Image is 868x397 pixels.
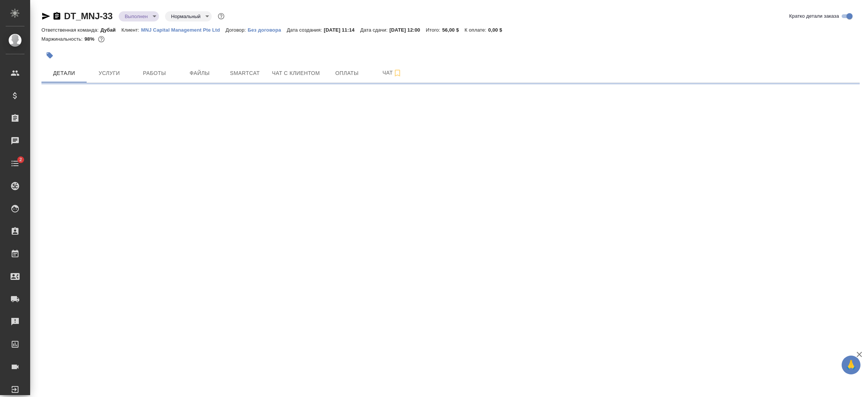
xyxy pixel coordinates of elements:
[272,69,320,78] span: Чат с клиентом
[46,69,82,78] span: Детали
[442,27,465,33] p: 56,00 $
[227,69,263,78] span: Smartcat
[41,12,50,21] button: Скопировать ссылку для ЯМессенджера
[842,356,860,374] button: 🙏
[374,68,410,78] span: Чат
[52,12,61,21] button: Скопировать ссылку
[165,11,212,21] div: Выполнен
[169,13,203,20] button: Нормальный
[96,34,106,44] button: 90.96 RUB; 0.00 USD;
[465,27,488,33] p: К оплате:
[122,13,150,20] button: Выполнен
[121,27,141,33] p: Клиент:
[390,27,426,33] p: [DATE] 12:00
[41,27,101,33] p: Ответственная команда:
[845,357,857,373] span: 🙏
[15,156,26,163] span: 2
[329,69,365,78] span: Оплаты
[789,12,839,20] span: Кратко детали заказа
[216,11,226,21] button: Доп статусы указывают на важность/срочность заказа
[41,47,58,64] button: Добавить тэг
[182,69,218,78] span: Файлы
[426,27,442,33] p: Итого:
[226,27,248,33] p: Договор:
[141,26,226,33] a: MNJ Capital Management Pte Ltd
[248,27,287,33] p: Без договора
[41,36,84,42] p: Маржинальность:
[64,11,113,21] a: DT_MNJ-33
[91,69,127,78] span: Услуги
[393,69,402,78] svg: Подписаться
[488,27,508,33] p: 0,00 $
[101,27,122,33] p: Дубай
[119,11,159,21] div: Выполнен
[248,26,287,33] a: Без договора
[2,154,28,173] a: 2
[287,27,324,33] p: Дата создания:
[360,27,389,33] p: Дата сдачи:
[136,69,173,78] span: Работы
[84,36,96,42] p: 98%
[141,27,226,33] p: MNJ Capital Management Pte Ltd
[324,27,361,33] p: [DATE] 11:14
